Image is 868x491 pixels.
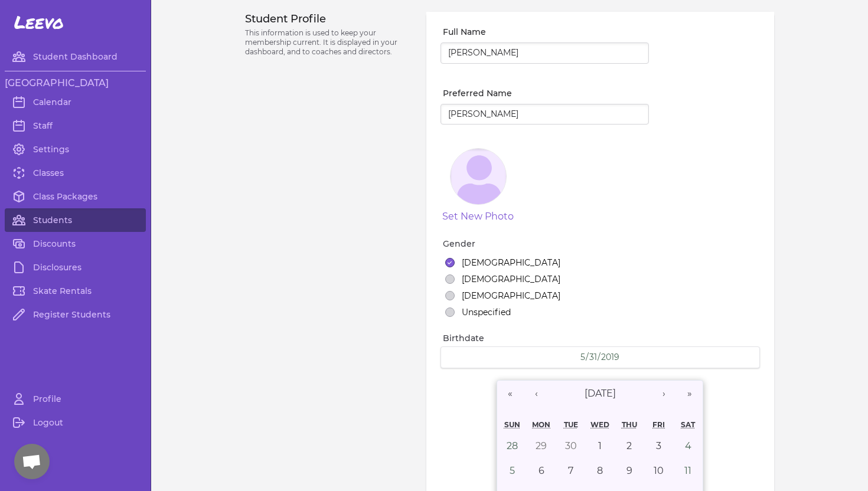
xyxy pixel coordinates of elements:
abbr: May 9, 2019 [626,465,632,476]
abbr: May 5, 2019 [510,465,515,476]
abbr: May 8, 2019 [597,465,603,476]
button: May 3, 2019 [644,434,674,459]
button: April 28, 2019 [497,434,527,459]
p: This information is used to keep your membership current. It is displayed in your dashboard, and ... [245,28,412,57]
button: May 11, 2019 [674,459,703,483]
a: Profile [5,387,146,411]
a: Open chat [14,444,50,479]
button: April 30, 2019 [556,434,586,459]
button: Set New Photo [442,210,514,224]
button: May 6, 2019 [527,459,556,483]
abbr: May 4, 2019 [685,440,691,451]
a: Calendar [5,90,146,114]
button: › [651,381,677,407]
abbr: May 6, 2019 [539,465,544,476]
span: / [598,351,601,363]
a: Disclosures [5,256,146,279]
abbr: Sunday [504,420,520,429]
span: Leevo [14,12,64,33]
button: May 9, 2019 [615,459,644,483]
abbr: Saturday [681,420,695,429]
abbr: Wednesday [590,420,609,429]
a: Skate Rentals [5,279,146,303]
h3: Student Profile [245,12,412,26]
input: YYYY [601,352,620,363]
button: » [677,381,703,407]
abbr: May 2, 2019 [626,440,632,451]
button: May 10, 2019 [644,459,674,483]
button: April 29, 2019 [527,434,556,459]
button: ‹ [523,381,549,407]
abbr: May 10, 2019 [654,465,664,476]
button: May 7, 2019 [556,459,586,483]
a: Class Packages [5,185,146,208]
button: [DATE] [549,381,651,407]
abbr: May 1, 2019 [598,440,602,451]
a: Register Students [5,303,146,326]
button: May 4, 2019 [674,434,703,459]
abbr: May 7, 2019 [568,465,573,476]
abbr: Friday [652,420,665,429]
h3: [GEOGRAPHIC_DATA] [5,76,146,90]
a: Discounts [5,232,146,256]
input: DD [589,352,598,363]
input: MM [580,352,586,363]
label: [DEMOGRAPHIC_DATA] [462,257,560,269]
a: Staff [5,114,146,138]
a: Logout [5,411,146,434]
label: Full Name [443,26,649,38]
abbr: Tuesday [564,420,578,429]
button: May 2, 2019 [615,434,644,459]
abbr: April 28, 2019 [507,440,518,451]
button: May 8, 2019 [585,459,615,483]
span: / [586,351,589,363]
span: [DATE] [585,388,616,399]
button: May 1, 2019 [585,434,615,459]
input: Richard Button [440,42,649,64]
abbr: April 30, 2019 [565,440,577,451]
label: Unspecified [462,306,511,318]
abbr: Monday [532,420,550,429]
abbr: April 29, 2019 [536,440,547,451]
label: Gender [443,238,760,250]
a: Settings [5,138,146,161]
label: [DEMOGRAPHIC_DATA] [462,290,560,302]
label: Birthdate [443,332,760,344]
abbr: May 3, 2019 [656,440,661,451]
input: Richard [440,104,649,125]
a: Students [5,208,146,232]
a: Student Dashboard [5,45,146,68]
abbr: May 11, 2019 [684,465,691,476]
label: [DEMOGRAPHIC_DATA] [462,273,560,285]
button: May 5, 2019 [497,459,527,483]
a: Classes [5,161,146,185]
abbr: Thursday [622,420,637,429]
button: « [497,381,523,407]
label: Preferred Name [443,87,649,99]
